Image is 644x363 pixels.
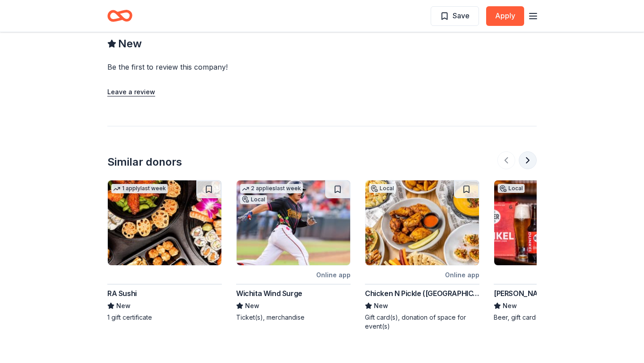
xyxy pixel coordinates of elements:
[107,288,137,299] div: RA Sushi
[486,6,524,26] button: Apply
[374,300,388,311] span: New
[369,184,396,193] div: Local
[503,300,517,311] span: New
[237,180,350,265] img: Image for Wichita Wind Surge
[118,37,142,51] span: New
[245,300,259,311] span: New
[107,155,182,169] div: Similar donors
[494,313,608,322] div: Beer, gift card(s), merchandise
[498,184,525,193] div: Local
[107,180,222,322] a: Image for RA Sushi1 applylast weekRA SushiNew1 gift certificate
[365,313,479,331] div: Gift card(s), donation of space for event(s)
[236,180,351,322] a: Image for Wichita Wind Surge2 applieslast weekLocalOnline appWichita Wind SurgeNewTicket(s), merc...
[107,62,336,72] div: Be the first to review this company!
[445,269,479,280] div: Online app
[116,300,131,311] span: New
[236,288,302,299] div: Wichita Wind Surge
[240,184,303,193] div: 2 applies last week
[365,180,479,265] img: Image for Chicken N Pickle (Overland Park)
[494,180,608,265] img: Image for KC Bier Co.
[240,195,267,204] div: Local
[365,288,479,299] div: Chicken N Pickle ([GEOGRAPHIC_DATA])
[236,313,351,322] div: Ticket(s), merchandise
[108,180,221,265] img: Image for RA Sushi
[111,184,168,193] div: 1 apply last week
[453,10,470,21] span: Save
[107,5,132,26] a: Home
[431,6,479,26] button: Save
[316,269,351,280] div: Online app
[494,288,563,299] div: [PERSON_NAME] Co.
[107,313,222,322] div: 1 gift certificate
[494,180,608,322] a: Image for KC Bier Co.LocalOnline app[PERSON_NAME] Co.NewBeer, gift card(s), merchandise
[107,87,155,97] button: Leave a review
[365,180,479,331] a: Image for Chicken N Pickle (Overland Park)LocalOnline appChicken N Pickle ([GEOGRAPHIC_DATA])NewG...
